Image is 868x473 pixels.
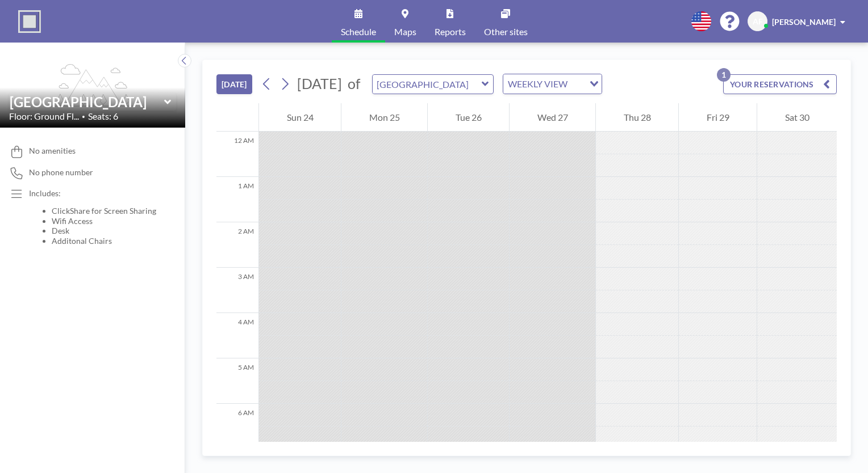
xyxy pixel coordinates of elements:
[52,206,156,216] li: ClickShare for Screen Sharing
[348,75,360,92] span: of
[596,103,678,132] div: Thu 28
[216,404,258,449] div: 6 AM
[428,103,509,132] div: Tue 26
[723,74,837,94] button: YOUR RESERVATIONS1
[394,27,416,36] span: Maps
[29,188,156,199] p: Includes:
[18,10,41,33] img: organization-logo
[29,146,76,156] span: No amenities
[717,68,731,82] p: 1
[52,216,156,226] li: Wifi Access
[9,111,79,122] span: Floor: Ground Fl...
[341,103,427,132] div: Mon 25
[484,27,528,36] span: Other sites
[216,222,258,268] div: 2 AM
[341,27,376,36] span: Schedule
[216,313,258,358] div: 4 AM
[503,74,602,94] div: Search for option
[772,17,836,27] span: [PERSON_NAME]
[216,177,258,222] div: 1 AM
[679,103,757,132] div: Fri 29
[216,268,258,313] div: 3 AM
[510,103,595,132] div: Wed 27
[435,27,466,36] span: Reports
[753,16,763,27] span: AF
[373,75,482,94] input: Loirston Meeting Room
[29,167,93,178] span: No phone number
[757,103,837,132] div: Sat 30
[571,77,583,91] input: Search for option
[216,132,258,177] div: 12 AM
[88,111,118,122] span: Seats: 6
[52,226,156,236] li: Desk
[216,358,258,404] div: 5 AM
[297,75,342,92] span: [DATE]
[506,77,570,91] span: WEEKLY VIEW
[216,74,252,94] button: [DATE]
[52,236,156,246] li: Additonal Chairs
[82,113,85,120] span: •
[10,94,164,110] input: Loirston Meeting Room
[259,103,341,132] div: Sun 24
